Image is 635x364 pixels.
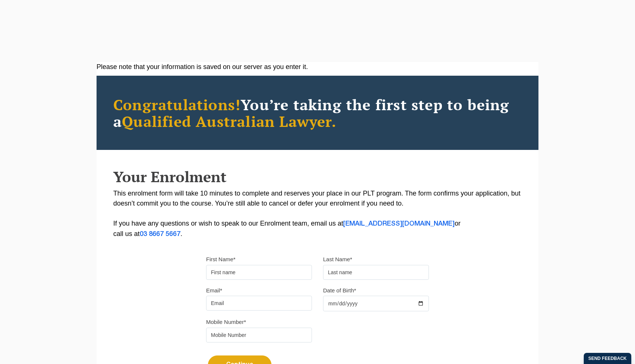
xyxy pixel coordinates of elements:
[122,111,336,131] span: Qualified Australian Lawyer.
[323,287,356,294] label: Date of Birth*
[206,296,312,311] input: Email
[113,96,522,129] h2: You’re taking the first step to being a
[140,231,180,237] a: 03 8667 5667
[206,328,312,342] input: Mobile Number
[343,221,455,227] a: [EMAIL_ADDRESS][DOMAIN_NAME]
[97,62,538,72] div: Please note that your information is saved on our server as you enter it.
[113,188,522,239] p: This enrolment form will take 10 minutes to complete and reserves your place in our PLT program. ...
[206,287,222,294] label: Email*
[113,95,241,114] span: Congratulations!
[206,265,312,280] input: First name
[323,256,352,263] label: Last Name*
[206,256,235,263] label: First Name*
[113,168,522,185] h2: Your Enrolment
[206,318,246,326] label: Mobile Number*
[323,265,429,280] input: Last name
